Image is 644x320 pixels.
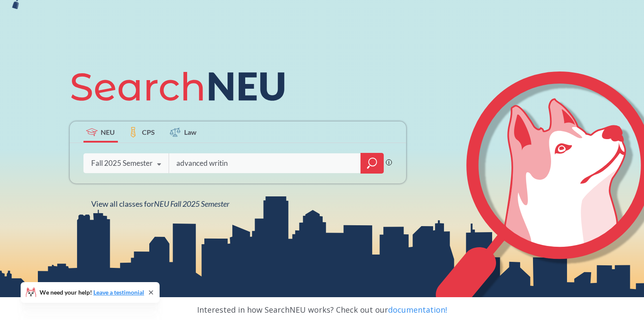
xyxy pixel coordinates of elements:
svg: magnifying glass [367,157,377,169]
a: Leave a testimonial [93,289,144,296]
div: Fall 2025 Semester [91,158,153,168]
span: CPS [142,127,155,137]
span: View all classes for [91,199,229,208]
div: magnifying glass [361,153,384,174]
a: documentation! [388,304,447,315]
input: Class, professor, course number, "phrase" [176,154,354,172]
span: NEU [101,127,115,137]
span: We need your help! [40,289,144,295]
span: NEU Fall 2025 Semester [154,199,229,208]
span: Law [184,127,197,137]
